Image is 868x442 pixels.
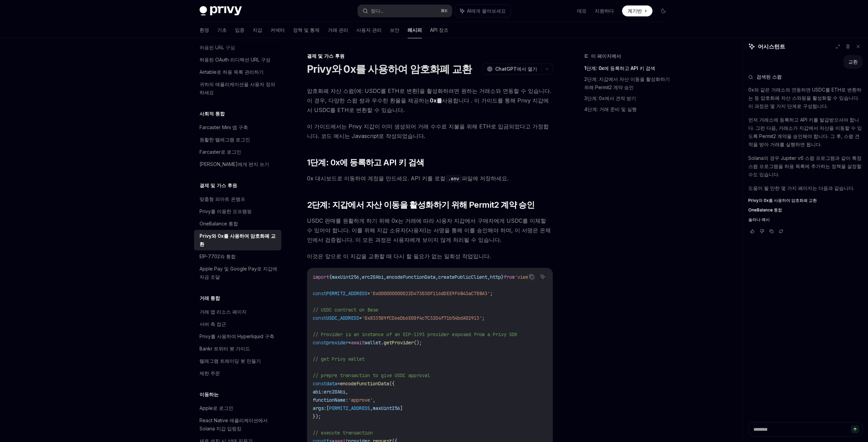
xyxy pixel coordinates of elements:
[200,22,209,38] a: 환영
[307,217,551,243] font: USDC 판매를 원활하게 하기 위해 0x는 거래에 따라 사용자 지갑에서 구매자에게 USDC를 이체할 수 있어야 합니다. 이를 위해 지갑 소유자(사용자)는 서명을 통해 이를 승...
[307,253,491,260] font: 이것은 앞으로 이 지갑을 교환할 때 다시 할 필요가 없는 일회성 작업입니다.
[313,413,321,419] span: });
[200,370,220,376] font: 제한 주문
[293,27,320,33] font: 정책 및 통제
[307,123,549,139] font: 이 가이드에서는 Privy 지갑이 이미 생성되어 거래 수수료 지불을 위해 ETH로 입금되었다고 가정합니다. 코드 예시는 Javascript로 작성되었습니다.
[340,381,389,387] span: encodeFunctionData
[194,218,281,230] a: OneBalance 통합
[194,78,281,99] a: 귀하의 애플리케이션을 사용자 정의하세요
[462,175,509,182] font: 파일에 저장하세요.
[515,274,531,280] span: 'viem'
[351,340,365,346] span: await
[748,198,863,203] a: Privy와 0x를 사용하여 암호화폐 교환
[370,405,373,411] span: ,
[313,356,365,362] span: // get Privy wallet
[200,233,276,247] font: Privy와 0x를 사용하여 암호화폐 교환
[307,87,551,104] font: 암호화폐 자산 스왑(예: USDC를 ETH로 변환)을 활성화하려면 원하는 거래소와 연동할 수 있습니다. 이 경우, 다양한 스왑 쌍과 우수한 환율을 제공하는
[235,27,245,33] font: 입증
[326,340,348,346] span: provider
[235,22,245,38] a: 입증
[253,22,262,38] a: 지갑
[194,230,281,250] a: Privy와 0x를 사용하여 암호화폐 교환
[584,106,637,112] font: 4단계: 거래 준비 및 실행
[200,161,269,167] font: [PERSON_NAME]에게 편지 쓰기
[584,76,670,90] font: 2단계: 지갑에서 자산 이동을 활성화하기 위해 Permit2 계약 승인
[748,185,854,191] font: 도움이 될 만한 몇 가지 페이지는 다음과 같습니다.
[200,124,248,130] font: Farcaster Mini 앱 구축
[326,381,337,387] span: data
[194,318,281,330] a: 서버 측 접근
[381,340,384,346] span: .
[194,54,281,66] a: 허용된 OAuth 리디렉션 URL 구성
[337,381,340,387] span: =
[313,290,326,296] span: const
[501,274,504,280] span: }
[200,309,247,315] font: 거래 앱 리소스 페이지
[200,221,238,226] font: OneBalance 통합
[370,290,490,296] span: '0x000000000022D473030F116dDEE9F6B43aC78BA3'
[194,193,281,205] a: 맞춤형 피아트 온램프
[384,274,386,280] span: ,
[200,358,261,364] font: 텔레그램 트레이딩 봇 만들기
[200,266,277,280] font: Apple Pay 및 Google Pay로 지갑에 자금 조달
[748,87,862,109] font: 0x와 같은 거래소와 연동하면 USDC를 ETH로 변환하는 등 암호화폐 자산 스와핑을 활성화할 수 있습니다. 이 과정은 몇 가지 단계로 구성됩니다.
[293,22,320,38] a: 정책 및 통제
[200,253,236,259] font: EIP-7702와 통합
[527,272,536,281] button: 코드 블록의 내용을 복사하세요
[359,315,362,321] span: =
[328,27,348,33] font: 거래 관리
[217,22,227,38] a: 기초
[400,405,403,411] span: ]
[200,321,226,327] font: 서버 측 접근
[591,53,621,59] font: 이 페이지에서
[584,93,674,104] a: 3단계: 0x에서 견적 받기
[307,175,445,182] font: 0x 대시보드로 이동하여 계정을 만드세요. API 키를 로컬
[326,405,329,411] span: [
[748,117,862,147] font: 먼저 거래소에 등록하고 API 키를 발급받으셔야 합니다. 그런 다음, 거래소가 지갑에서 자산을 이동할 수 있도록 Permit2 계약을 승인해야 합니다. 그 후, 스왑 견적을 ...
[414,340,422,346] span: ();
[365,340,381,346] span: wallet
[200,196,245,202] font: 맞춤형 피아트 온램프
[371,8,383,14] font: 찾다...
[386,274,436,280] span: encodeFunctionData
[200,137,250,142] font: 원활한 텔레그램 로그인
[200,111,225,116] font: 사회적 통합
[495,66,537,72] font: ChatGPT에서 열기
[851,425,859,433] button: 메시지 보내기
[358,5,452,17] button: 찾다...⌘K
[200,27,209,33] font: 환영
[326,290,367,296] span: PERMIT2_ADDRESS
[200,346,250,351] font: Bankr 트위터 봇 가이드
[194,306,281,318] a: 거래 앱 리소스 페이지
[200,57,270,63] font: 허용된 OAuth 리디렉션 URL 구성
[313,405,326,411] span: args:
[200,182,237,188] font: 결제 및 가스 후원
[490,274,501,280] span: http
[577,8,587,14] a: 데모
[490,290,493,296] span: ;
[438,274,487,280] span: createPublicClient
[848,59,858,65] font: 교환
[200,417,268,431] font: React Native 애플리케이션에서 Solana 지갑 딥링킹
[200,6,242,16] img: 어두운 로고
[595,8,614,14] a: 지원하다
[194,205,281,218] a: Privy를 이용한 오프램핑
[307,53,344,59] font: 결제 및 가스 후원
[200,333,274,339] font: Privy를 사용하여 Hyperliquid 구축
[328,22,348,38] a: 거래 관리
[200,81,275,95] font: 귀하의 애플리케이션을 사용자 정의하세요
[200,391,219,397] font: 이동하는
[194,134,281,146] a: 원활한 텔레그램 로그인
[756,74,782,80] font: 검색된 스왑
[313,340,326,346] span: const
[307,200,535,210] font: 2단계: 지갑에서 자산 이동을 활성화하기 위해 Permit2 계약 승인
[200,149,241,155] font: Farcaster로 로그인
[200,69,264,75] font: Airtable로 허용 목록 관리하기
[441,8,445,13] font: ⌘
[628,8,642,14] font: 계기반
[326,315,359,321] span: USDC_ADDRESS
[467,8,506,14] font: AI에게 물어보세요
[194,146,281,158] a: Farcaster로 로그인
[345,389,348,395] span: ,
[329,274,332,280] span: {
